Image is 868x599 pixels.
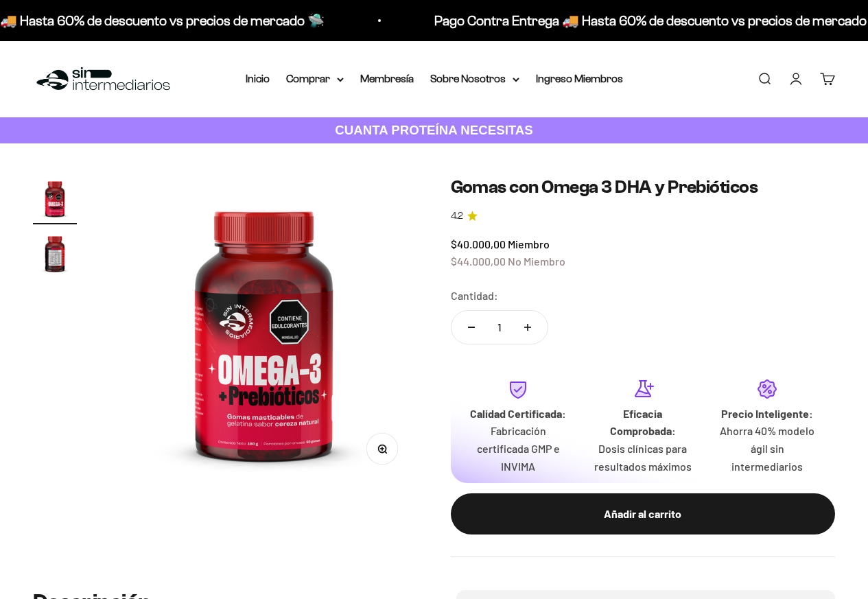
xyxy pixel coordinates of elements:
label: Cantidad: [451,287,498,305]
a: 4.24.2 de 5.0 estrellas [451,209,836,224]
p: Ahorra 40% modelo ágil sin intermediarios [716,422,819,475]
strong: Calidad Certificada: [470,407,566,420]
strong: Precio Inteligente: [721,407,813,420]
button: Ir al artículo 2 [33,231,77,279]
summary: Sobre Nosotros [430,70,519,88]
span: $44.000,00 [451,255,506,268]
a: Membresía [360,73,414,84]
button: Reducir cantidad [451,311,491,344]
span: 4.2 [451,209,463,224]
a: Ingreso Miembros [536,73,623,84]
span: $40.000,00 [451,237,506,250]
button: Ir al artículo 1 [33,176,77,224]
button: Añadir al carrito [451,493,836,535]
h1: Gomas con Omega 3 DHA y Prebióticos [451,176,836,198]
a: Inicio [246,73,270,84]
span: Miembro [508,237,550,250]
strong: Eficacia Comprobada: [610,407,676,438]
img: Gomas con Omega 3 DHA y Prebióticos [33,231,77,275]
button: Aumentar cantidad [508,311,548,344]
img: Gomas con Omega 3 DHA y Prebióticos [110,176,418,484]
img: Gomas con Omega 3 DHA y Prebióticos [33,176,77,220]
div: Añadir al carrito [478,505,808,523]
span: No Miembro [508,255,565,268]
strong: CUANTA PROTEÍNA NECESITAS [335,123,533,137]
p: Dosis clínicas para resultados máximos [591,440,694,475]
summary: Comprar [286,70,344,88]
p: Fabricación certificada GMP e INVIMA [467,422,570,475]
